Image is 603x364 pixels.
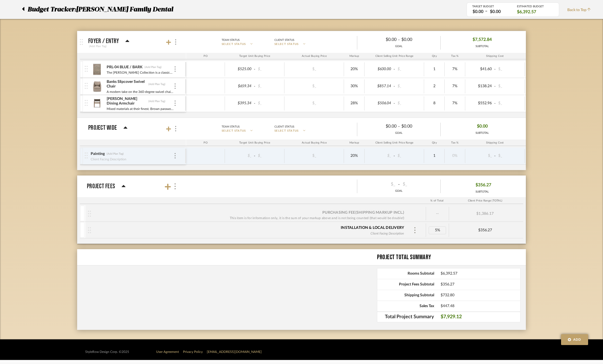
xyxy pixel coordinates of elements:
[77,31,526,53] mat-expansion-panel-header: Foyer / Entry(Add Plan Tag)Team StatusSELECT STATUSClient StatusSELECT STATUS$0.00-$0.00GOAL$7,57...
[446,82,463,90] div: 7%
[183,350,203,353] a: Privacy Policy
[517,5,553,8] div: ESTIMATED BUDGET
[357,180,440,188] div: -
[446,99,463,107] div: 7%
[472,5,509,8] div: TARGET BUDGET
[227,152,253,160] div: $_
[366,99,393,107] div: $506.04
[256,65,283,73] div: $_
[186,139,225,146] div: PO
[222,38,240,43] div: Team Status
[88,44,107,49] div: (Add Plan Tag)
[401,180,437,188] div: $_
[144,65,162,69] div: (Add Plan Tag)
[77,197,526,244] div: Project Fees$_-$_GOAL$356.27SUBTOTAL
[256,82,283,90] div: $_
[365,139,424,146] div: Client Selling Unit Price Range
[88,211,91,217] img: vertical-grip.svg
[106,70,174,75] div: The [PERSON_NAME] Collection is a classically beautiful area rug with the low, worn-in pile of a ...
[471,9,485,15] div: $0.00
[225,139,284,146] div: Target Unit Buying Price
[424,53,445,59] div: Qty
[476,131,489,135] div: SUBTOTAL
[400,122,436,131] div: $0.00
[377,304,434,308] span: Sales Tax
[497,99,523,107] div: $_
[106,96,147,106] div: [PERSON_NAME] Dining Armchair
[227,99,253,107] div: $395.34
[361,180,397,188] div: $_
[426,207,449,220] div: --
[517,9,536,15] span: $6,392.57
[88,125,117,131] p: Project Wide
[225,53,284,59] div: Target Unit Buying Price
[299,99,329,107] div: $_
[465,53,525,59] div: Shipping Cost
[467,65,493,73] div: $41.60
[377,271,434,276] span: Rooms Subtotal
[441,304,520,308] span: $447.48
[253,84,256,89] span: -
[485,8,487,15] span: –
[525,139,551,146] div: Ship. Markup %
[497,152,523,160] div: $_
[476,181,491,189] span: $356.27
[227,65,253,73] div: $525.00
[396,152,422,160] div: $_
[400,35,436,44] div: $0.00
[186,53,225,59] div: PO
[253,101,256,106] span: -
[299,152,329,160] div: $_
[28,5,76,14] span: Budget Tracker:
[449,207,521,220] div: $1,386.17
[398,37,400,43] span: -
[441,271,520,276] span: $6,392.57
[77,118,526,139] mat-expansion-panel-header: Project WideTeam StatusSELECT STATUSClient StatusSELECT STATUS$0.00-$0.00GOAL$0.00SUBTOTAL
[344,53,365,59] div: Markup
[425,197,448,204] div: % of Total
[253,67,256,72] span: -
[366,152,393,160] div: $_
[424,139,445,146] div: Qty
[106,79,147,89] div: Banks Slipcover Swivel Chair
[493,67,497,72] span: -
[90,157,127,162] div: Client Facing Description
[467,152,493,160] div: $_
[175,153,176,158] img: 3dots-v.svg
[426,82,443,90] div: 2
[85,83,88,89] img: vertical-grip.svg
[274,38,294,43] div: Client Status
[80,222,523,238] mat-expansion-panel-header: Installation & Local DeliveryClient Facing Description5%$356.27
[465,139,525,146] div: Shipping Cost
[448,197,522,204] div: Client Price Range (TOTAL)
[85,152,88,158] img: vertical-grip.svg
[366,82,393,90] div: $857.14
[525,53,551,59] div: Ship. Markup %
[76,5,176,14] p: [PERSON_NAME] Family Dental
[493,153,497,159] span: -
[396,99,422,107] div: $_
[573,337,581,342] span: Add
[106,152,124,156] div: (Add Plan Tag)
[493,101,497,106] span: -
[80,53,526,118] div: Foyer / Entry(Add Plan Tag)Team StatusSELECT STATUSClient StatusSELECT STATUS$0.00-$0.00GOAL$7,57...
[445,53,465,59] div: Tax %
[357,131,440,135] div: GOAL
[398,123,400,130] span: -
[396,65,422,73] div: $_
[299,65,329,73] div: $_
[357,44,440,48] div: GOAL
[497,65,523,73] div: $_
[207,350,262,353] a: [EMAIL_ADDRESS][DOMAIN_NAME]
[175,66,176,72] img: 3dots-v.svg
[175,126,176,131] img: 3dots-v.svg
[467,82,493,90] div: $138.24
[106,89,174,95] div: A modern take on the 360-degree swivel chair is small in scale and big in comfort. A durable taup...
[357,189,440,193] div: GOAL
[446,152,463,160] div: 0%
[88,38,119,44] p: Foyer / Entry
[322,210,404,215] div: Purchasing Fee (Shipping markup incl.)
[256,99,283,107] div: $_
[148,99,166,103] div: (Add Plan Tag)
[274,129,299,133] span: SELECT STATUS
